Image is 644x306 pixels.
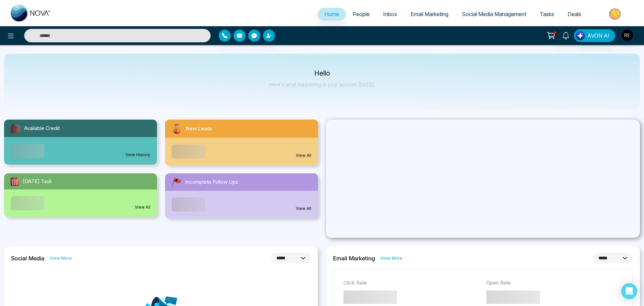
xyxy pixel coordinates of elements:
[574,29,615,42] button: AVON AI
[404,8,455,20] a: Email Marketing
[11,255,44,262] h2: Social Media
[185,178,238,186] span: Incomplete Follow Ups
[50,255,72,261] a: View More
[411,11,448,17] span: Email Marketing
[561,8,588,20] a: Deals
[170,176,182,188] img: followUps.svg
[380,255,402,261] a: View More
[135,204,150,210] a: View All
[343,279,480,287] p: Click Rate
[591,6,640,21] img: Market-place.gif
[533,8,561,20] a: Tasks
[9,176,20,187] img: todayTask.svg
[462,11,526,17] span: Social Media Management
[455,8,533,20] a: Social Media Management
[23,178,52,185] span: [DATE] Task
[269,82,375,87] p: Here's what happening in your account [DATE].
[296,152,311,159] a: View All
[346,8,376,20] a: People
[296,206,311,212] a: View All
[333,255,375,262] h2: Email Marketing
[486,279,623,287] p: Open Rate
[376,8,404,20] a: Inbox
[576,31,585,40] img: Lead Flow
[9,122,21,134] img: availableCredit.svg
[621,283,637,299] div: Open Intercom Messenger
[587,32,609,40] span: AVON AI
[24,125,60,132] span: Available Credit
[170,122,183,135] img: newLeads.svg
[269,71,375,76] p: Hello
[318,8,346,20] a: Home
[161,120,322,165] a: New LeadsView All
[568,11,581,17] span: Deals
[11,5,51,21] img: Nova CRM Logo
[353,11,370,17] span: People
[540,11,554,17] span: Tasks
[125,152,150,158] a: View History
[186,125,212,133] span: New Leads
[383,11,397,17] span: Inbox
[622,30,633,41] img: User Avatar
[161,173,322,218] a: Incomplete Follow UpsView All
[324,11,339,17] span: Home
